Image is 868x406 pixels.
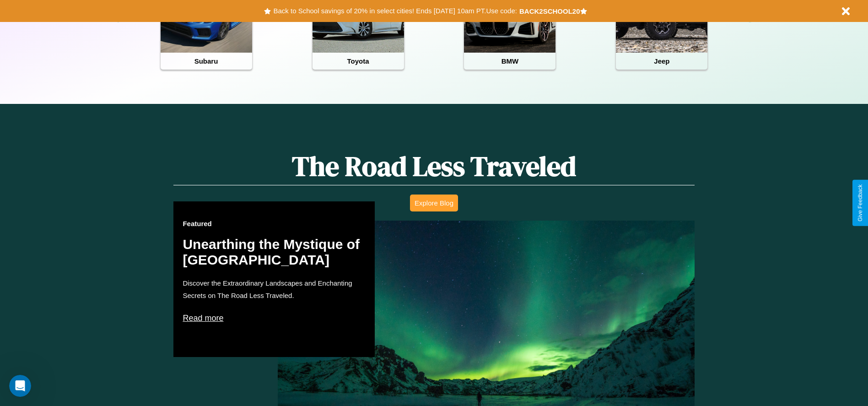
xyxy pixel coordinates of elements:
h3: Featured [183,220,366,227]
button: Explore Blog [410,195,458,211]
b: BACK2SCHOOL20 [519,7,580,15]
h1: The Road Less Traveled [173,147,694,185]
h2: Unearthing the Mystique of [GEOGRAPHIC_DATA] [183,237,366,268]
button: Back to School savings of 20% in select cities! Ends [DATE] 10am PT.Use code: [271,5,519,17]
h4: Jeep [616,53,707,70]
h4: BMW [464,53,555,70]
div: Give Feedback [857,184,863,222]
h4: Toyota [313,53,404,70]
p: Read more [183,311,366,325]
iframe: Intercom live chat [9,375,31,397]
h4: Subaru [161,53,252,70]
p: Discover the Extraordinary Landscapes and Enchanting Secrets on The Road Less Traveled. [183,277,366,302]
